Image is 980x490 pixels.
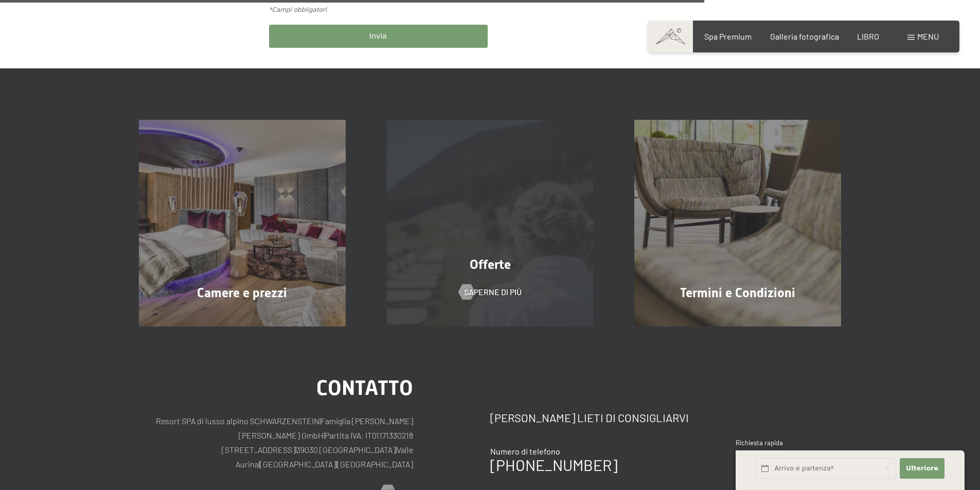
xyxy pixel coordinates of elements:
[239,430,324,440] font: [PERSON_NAME] GmbH
[900,458,944,479] button: Ulteriore
[236,445,413,469] font: Valle Aurina
[295,445,296,455] font: |
[269,25,488,48] button: Invia
[917,31,939,41] font: menu
[118,120,366,326] a: Vacanza in Alto Adige all'Hotel Schwarzenstein – Richiesta Camere e prezzi
[260,459,336,469] font: [GEOGRAPHIC_DATA]
[296,445,396,455] font: 39030 [GEOGRAPHIC_DATA]
[156,416,319,426] font: Resort SPA di lusso alpino SCHWARZENSTEIN
[324,430,325,440] font: |
[319,416,320,426] font: |
[490,456,617,474] a: [PHONE_NUMBER]
[269,6,327,13] font: *Campi obbligatori
[614,120,862,326] a: Vacanza in Alto Adige all'Hotel Schwarzenstein – Richiesta Termini e Condizioni
[369,32,387,40] font: Invia
[680,285,795,300] font: Termini e Condizioni
[320,416,413,426] font: Famiglia [PERSON_NAME]
[222,445,295,455] font: [STREET_ADDRESS]
[736,439,783,447] font: Richiesta rapida
[366,120,614,326] a: Vacanza in Alto Adige all'Hotel Schwarzenstein – Richiesta Offerte Saperne di più
[337,459,413,469] font: [GEOGRAPHIC_DATA]
[325,430,413,440] font: Partita IVA: IT01171330218
[857,31,879,41] a: LIBRO
[906,464,938,472] font: Ulteriore
[770,31,839,41] a: Galleria fotografica
[197,285,287,300] font: Camere e prezzi
[470,257,511,272] font: Offerte
[490,446,560,456] font: Numero di telefono
[704,31,752,41] a: Spa Premium
[316,376,413,400] font: contatto
[336,459,337,469] font: |
[259,459,260,469] font: |
[464,287,522,297] font: Saperne di più
[396,445,397,455] font: |
[490,411,689,424] font: [PERSON_NAME] lieti di consigliarvi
